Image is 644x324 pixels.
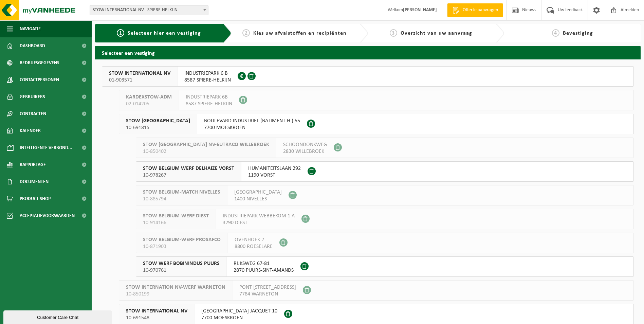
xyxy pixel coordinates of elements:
[184,70,231,77] span: INDUSTRIEPARK 6 B
[401,31,472,36] span: Overzicht van uw aanvraag
[20,37,45,54] span: Dashboard
[235,243,273,250] span: 8800 ROESELARE
[283,141,327,148] span: SCHOONDONKWEG
[143,172,234,179] span: 10-978267
[563,31,593,36] span: Bevestiging
[126,118,190,124] span: STOW [GEOGRAPHIC_DATA]
[223,213,295,219] span: INDUSTRIEPARK WEBBEKOM 1 A
[403,7,437,13] strong: [PERSON_NAME]
[20,139,72,156] span: Intelligente verbond...
[20,190,51,207] span: Product Shop
[234,260,294,267] span: RIJKSWEG 67-81
[248,165,301,172] span: HUMANITEITSLAAN 292
[20,156,46,173] span: Rapportage
[117,29,124,37] span: 1
[143,267,220,274] span: 10-970761
[126,308,187,314] span: STOW INTERNATIONAL NV
[143,189,220,196] span: STOW BELGIUM-MATCH NIVELLES
[3,309,113,324] iframe: chat widget
[109,70,170,77] span: STOW INTERNATIONAL NV
[20,122,41,139] span: Kalender
[126,124,190,131] span: 10-691815
[20,88,45,105] span: Gebruikers
[20,20,41,37] span: Navigatie
[20,105,46,122] span: Contracten
[234,267,294,274] span: 2870 PUURS-SINT-AMANDS
[126,94,172,101] span: KARDEXSTOW-ADM
[126,314,187,321] span: 10-691548
[204,118,300,124] span: BOULEVARD INDUSTRIEL (BATIMENT H ) 55
[143,213,209,219] span: STOW BELGIUM-WERF DIEST
[201,308,277,314] span: [GEOGRAPHIC_DATA] JACQUET 10
[90,5,208,15] span: STOW INTERNATIONAL NV - SPIERE-HELKIJN
[136,161,634,182] button: STOW BELGIUM WERF DELHAIZE VORST 10-978267 HUMANITEITSLAAN 2921190 VORST
[128,31,201,36] span: Selecteer hier een vestiging
[102,66,634,87] button: STOW INTERNATIONAL NV 01-903571 INDUSTRIEPARK 6 B8587 SPIERE-HELKIJN
[20,71,59,88] span: Contactpersonen
[201,314,277,321] span: 7700 MOESKROEN
[126,291,225,298] span: 10-850199
[204,124,300,131] span: 7700 MOESKROEN
[136,256,634,277] button: STOW WERF BOBININDUS PUURS 10-970761 RIJKSWEG 67-812870 PUURS-SINT-AMANDS
[390,29,397,37] span: 3
[109,77,170,84] span: 01-903571
[126,284,225,291] span: STOW INTERNATION NV-WERF WARNETON
[90,5,208,15] span: STOW INTERNATIONAL NV - SPIERE-HELKIJN
[20,54,59,71] span: Bedrijfsgegevens
[239,284,296,291] span: PONT [STREET_ADDRESS]
[239,291,296,298] span: 7784 WARNETON
[184,77,231,84] span: 8587 SPIERE-HELKIJN
[234,196,282,202] span: 1400 NIVELLES
[143,165,234,172] span: STOW BELGIUM WERF DELHAIZE VORST
[186,94,232,101] span: INDUSTRIEPARK 6B
[20,207,75,224] span: Acceptatievoorwaarden
[447,3,503,17] a: Offerte aanvragen
[143,141,269,148] span: STOW [GEOGRAPHIC_DATA] NV-EUTRACO WILLEBROEK
[248,172,301,179] span: 1190 VORST
[242,29,250,37] span: 2
[143,148,269,155] span: 10-850402
[283,148,327,155] span: 2830 WILLEBROEK
[126,101,172,107] span: 02-014205
[234,189,282,196] span: [GEOGRAPHIC_DATA]
[20,173,49,190] span: Documenten
[143,243,221,250] span: 10-871903
[143,236,221,243] span: STOW BELGIUM-WERF PROSAFCO
[223,219,295,226] span: 3290 DIEST
[143,260,220,267] span: STOW WERF BOBININDUS PUURS
[186,101,232,107] span: 8587 SPIERE-HELKIJN
[143,196,220,202] span: 10-885794
[253,31,347,36] span: Kies uw afvalstoffen en recipiënten
[95,46,641,59] h2: Selecteer een vestiging
[461,7,500,14] span: Offerte aanvragen
[119,114,634,134] button: STOW [GEOGRAPHIC_DATA] 10-691815 BOULEVARD INDUSTRIEL (BATIMENT H ) 557700 MOESKROEN
[552,29,559,37] span: 4
[235,236,273,243] span: OVENHOEK 2
[143,219,209,226] span: 10-914166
